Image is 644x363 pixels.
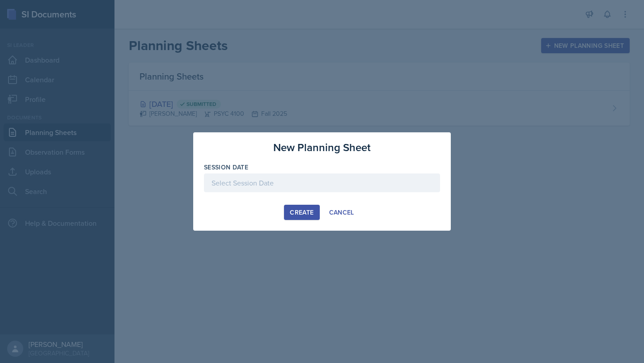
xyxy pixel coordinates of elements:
button: Create [284,205,319,220]
div: Cancel [329,209,354,216]
h3: New Planning Sheet [273,139,371,156]
label: Session Date [204,163,248,172]
button: Cancel [323,205,360,220]
div: Create [290,209,314,216]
